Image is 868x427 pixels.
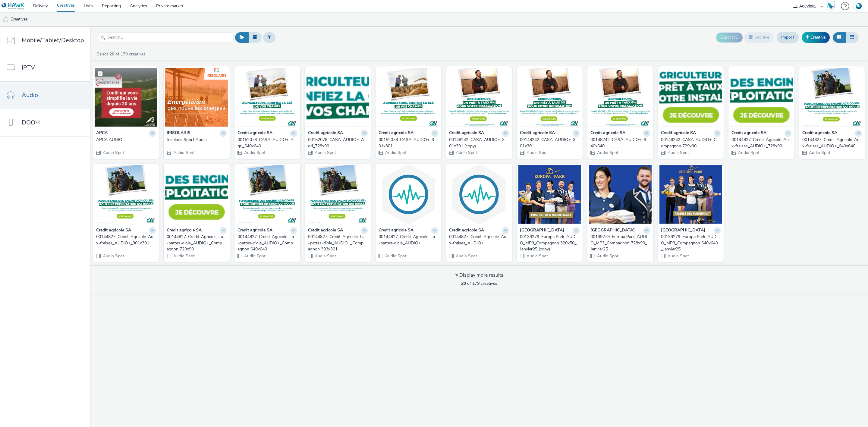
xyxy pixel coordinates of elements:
a: Import [777,32,799,43]
div: 00152078_CASA_AUDIO+_301x301 [379,137,436,149]
img: 00144827_Credit-Agricole_Aux-fraises_AUDIO+ visual [448,165,510,224]
div: 00139279_Europa Park_AUDIO_MP3_Compagnon 640x640_Janvier25 [661,234,718,252]
img: 00139279_Europa Park_AUDIO_MP3_Compagnon 640x640_Janvier25 visual [659,165,722,224]
div: 00139279_Europa Park_AUDIO_MP3_Compagnon 320x50_Janvier25 (copy) [520,234,577,252]
div: 00144827_Credit-Agricole_Aux-fraises_AUDIO+_301x301 [96,234,153,246]
strong: Credit agricole SA [802,130,837,137]
img: 00144827_Credit-Agricole_La-pattes-d'oie_AUDIO+ visual [377,165,440,224]
span: Audio Spot [596,150,618,155]
div: 00144827_Credit-Agricole_La-pattes-d'oie_AUDIO+ [379,234,436,246]
span: Audio Spot [808,150,830,155]
a: 00144827_Credit-Agricole_Aux-fraises_AUDIO+ [449,234,509,246]
a: 00152078_CASA_AUDIO+_301x301 [379,137,438,149]
div: 00144827_Credit-Agricole_Aux-fraises_AUDIO+_640x640 [802,137,860,149]
strong: IRISOLARIS [167,130,190,137]
img: 00148242_CASA_AUDIO+_301x301 (copy) visual [448,68,510,127]
a: 00144827_Credit-Agricole_Aux-fraises_AUDIO+_640x640 [802,137,862,149]
a: 00148242_CASA-AUDIO+_Compagnon 729x90 [661,137,721,149]
a: 00144827_Credit-Agricole_La-pattes-d'oie_AUDIO+ [379,234,438,246]
a: Irisolaris Sport Audio [167,137,226,143]
input: Search... [98,32,234,43]
div: 00144827_Credit-Agricole_La-pattes-d'oie_AUDIO+_Compagnon 729x90 [167,234,224,252]
strong: [GEOGRAPHIC_DATA] [661,227,705,234]
span: Audio [22,91,38,99]
span: Audio Spot [455,150,477,155]
img: 00139279_Europa Park_AUDIO_MP3_Compagnon 728x90_Janvier25 visual [589,165,652,224]
span: Audio Spot [102,150,124,155]
span: Audio Spot [314,253,336,259]
img: 00144827_Credit-Agricole_La-pattes-d'oie_AUDIO+_Compagnon 729x90 visual [165,165,228,224]
strong: Credit agricole SA [449,227,484,234]
span: Audio Spot [385,253,407,259]
a: 00144827_Credit-Agricole_La-pattes-d'oie_AUDIO+_Compagnon 303x301 [308,234,368,252]
strong: Credit agricole SA [237,227,272,234]
button: Export ID [716,33,743,42]
span: IPTV [22,63,35,72]
img: 00144827_Credit-Agricole_La-pattes-d'oie_AUDIO+_Compagnon 303x301 visual [307,165,369,224]
div: 00148242_CASA_AUDIO+_301x301 [520,137,577,149]
span: Audio Spot [667,150,689,155]
div: 00144827_Credit-Agricole_Aux-fraises_AUDIO+ [449,234,506,246]
span: Mobile/Tablet/Desktop [22,36,84,45]
strong: Credit agricole SA [308,227,343,234]
div: 00144827_Credit-Agricole_La-pattes-d'oie_AUDIO+_Compagnon 303x301 [308,234,365,252]
div: 00144827_Credit-Agricole_La-pattes-d'oie_AUDIO+_Compagnon 640x640 [237,234,295,252]
a: 00139279_Europa Park_AUDIO_MP3_Compagnon 640x640_Janvier25 [661,234,721,252]
strong: Credit agricole SA [96,227,131,234]
strong: Credit agricole SA [379,130,414,137]
span: DOOH [22,118,40,127]
strong: Credit agricole SA [308,130,343,137]
div: 00148242_CASA_AUDIO+_640x640 [590,137,648,149]
a: 00148242_CASA_AUDIO+_640x640 [590,137,650,149]
span: Audio Spot [314,150,336,155]
button: Table [845,32,859,42]
div: 00148242_CASA-AUDIO+_Compagnon 729x90 [661,137,718,149]
img: 00152078_CASA_AUDIO+_Agri_728x90 visual [307,68,369,127]
span: Audio Spot [173,253,195,259]
strong: Credit agricole SA [449,130,484,137]
div: 00152078_CASA_AUDIO+_Agri_728x90 [308,137,365,149]
span: Audio Spot [244,150,266,155]
strong: 20 [109,51,114,57]
div: 00148242_CASA_AUDIO+_301x301 (copy) [449,137,506,149]
img: undefined Logo [2,2,25,10]
img: 00148242_CASA-AUDIO+_Compagnon 729x90 visual [659,68,722,127]
a: Hawk Academy [826,1,838,11]
a: 00144827_Credit-Agricole_Aux-fraises_AUDIO+_301x301 [96,234,156,246]
img: 00144827_Credit-Agricole_La-pattes-d'oie_AUDIO+_Compagnon 640x640 visual [236,165,299,224]
a: 00144827_Credit-Agricole_Aux-fraises_AUDIO+_728x90 [731,137,791,149]
div: 00144827_Credit-Agricole_Aux-fraises_AUDIO+_728x90 [731,137,789,149]
a: Select of 179 creatives [96,51,148,57]
strong: 20 [461,281,466,286]
span: Audio Spot [102,253,124,259]
strong: Credit agricole SA [731,130,766,137]
span: Audio Spot [526,253,548,259]
a: 00152078_CASA_AUDIO+_Agri_640x640 [237,137,297,149]
div: APCA AUDIO [96,137,153,143]
img: 00148242_CASA_AUDIO+_301x301 visual [518,68,581,127]
strong: Credit agricole SA [237,130,272,137]
span: Audio Spot [526,150,548,155]
img: 00152078_CASA_AUDIO+_301x301 visual [377,68,440,127]
span: Audio Spot [596,253,618,259]
strong: Credit agricole SA [379,227,414,234]
img: APCA AUDIO visual [95,68,157,127]
strong: Credit agricole SA [590,130,625,137]
strong: Credit agricole SA [520,130,555,137]
div: 00139279_Europa Park_AUDIO_MP3_Compagnon 728x90_Janvier25 [590,234,648,252]
img: Hawk Academy [826,1,835,11]
span: Audio Spot [455,253,477,259]
a: 00139279_Europa Park_AUDIO_MP3_Compagnon 728x90_Janvier25 [590,234,650,252]
strong: Credit agricole SA [167,227,202,234]
img: 00144827_Credit-Agricole_Aux-fraises_AUDIO+_728x90 visual [730,68,793,127]
div: Display more results [455,272,503,279]
strong: [GEOGRAPHIC_DATA] [590,227,635,234]
img: audio [3,17,9,23]
img: 00152078_CASA_AUDIO+_Agri_640x640 visual [236,68,299,127]
span: Audio Spot [173,150,195,155]
span: of 179 creatives [461,281,497,286]
button: Archive [744,32,774,42]
a: 00152078_CASA_AUDIO+_Agri_728x90 [308,137,368,149]
strong: [GEOGRAPHIC_DATA] [520,227,564,234]
strong: Credit agricole SA [661,130,696,137]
